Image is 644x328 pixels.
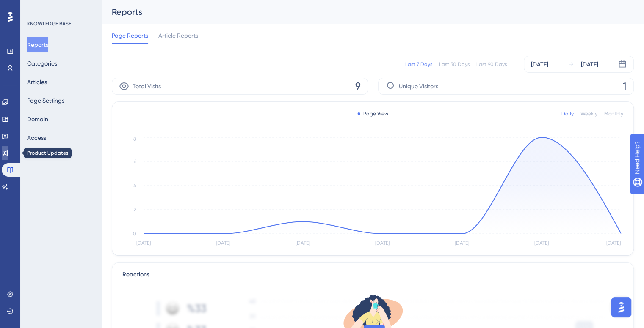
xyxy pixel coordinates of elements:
button: Domain [27,112,48,127]
button: Articles [27,74,47,90]
span: Unique Visitors [399,81,438,91]
div: [DATE] [581,59,598,69]
div: Monthly [604,110,623,117]
div: Last 30 Days [439,61,470,68]
span: Need Help? [20,2,53,12]
tspan: [DATE] [455,240,469,246]
tspan: [DATE] [375,240,390,246]
tspan: [DATE] [296,240,310,246]
div: Reports [112,6,613,18]
tspan: [DATE] [216,240,230,246]
span: 1 [623,79,627,93]
span: 9 [355,79,361,93]
tspan: 2 [134,207,136,213]
div: Daily [561,110,574,117]
div: [DATE] [531,59,548,69]
button: Reports [27,37,48,52]
span: Page Reports [112,30,148,41]
tspan: [DATE] [136,240,151,246]
tspan: 8 [133,136,136,142]
button: Categories [27,56,57,71]
tspan: 6 [134,159,136,164]
iframe: UserGuiding AI Assistant Launcher [608,295,634,320]
div: Reactions [122,270,623,280]
div: Weekly [580,110,597,117]
tspan: [DATE] [534,240,549,246]
span: Article Reports [158,30,198,41]
tspan: [DATE] [606,240,621,246]
div: Last 7 Days [405,61,432,68]
span: Total Visits [133,81,161,91]
div: Last 90 Days [476,61,507,68]
button: Page Settings [27,93,64,108]
div: KNOWLEDGE BASE [27,20,71,27]
div: Page View [357,110,388,117]
tspan: 4 [133,183,136,189]
button: Access [27,130,46,145]
tspan: 0 [133,231,136,237]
